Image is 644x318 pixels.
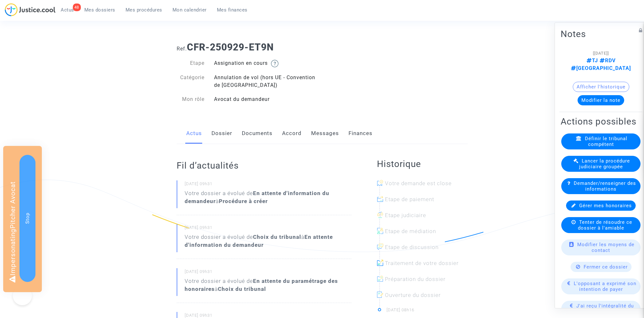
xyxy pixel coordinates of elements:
iframe: Help Scout Beacon - Open [13,286,32,305]
span: RDV [598,57,616,64]
img: help.svg [271,60,279,67]
h2: Notes [561,28,641,40]
b: En attente du paramétrage des honoraires [185,278,338,292]
span: Actus [61,7,74,13]
small: [DATE] 09h31 [185,181,351,189]
span: L'opposant a exprimé son intention de payer [574,281,636,292]
span: TJ [586,57,598,64]
div: Votre dossier a évolué de à [185,189,351,205]
b: En attente d'information du demandeur [185,190,329,204]
a: Accord [282,123,302,144]
span: Votre demande est close [385,180,452,186]
span: Modifier les moyens de contact [577,242,634,253]
div: Catégorie [172,74,210,89]
h2: Actions possibles [561,116,641,127]
button: Modifier la note [578,95,624,105]
span: Mes finances [217,7,248,13]
a: Dossier [211,123,232,144]
small: [DATE] 09h31 [185,225,351,233]
div: Votre dossier a évolué de à [185,277,351,293]
div: Etape [172,59,210,67]
button: Stop [19,155,35,282]
div: Impersonating [3,146,42,292]
b: Choix du tribunal [253,234,301,240]
div: Annulation de vol (hors UE - Convention de [GEOGRAPHIC_DATA]) [209,74,322,89]
span: Tenter de résoudre ce dossier à l'amiable [578,219,632,231]
div: 48 [73,4,81,11]
span: Gérer mes honoraires [579,203,632,208]
a: Mes dossiers [79,5,120,15]
div: Assignation en cours [209,59,322,67]
span: Fermer ce dossier [584,264,628,270]
span: Mes procédures [126,7,162,13]
div: Mon rôle [172,95,210,103]
img: jc-logo.svg [5,3,56,16]
span: J'ai reçu l'intégralité du paiement attendu [576,303,634,314]
a: Actus [186,123,202,144]
div: Votre dossier a évolué de à [185,233,351,249]
span: Stop [25,213,30,224]
span: Mes dossiers [84,7,115,13]
span: [GEOGRAPHIC_DATA] [571,65,631,71]
small: [DATE] 09h31 [185,269,351,277]
a: 48Actus [56,5,79,15]
h2: Historique [377,158,468,170]
span: Lancer la procédure judiciaire groupée [579,158,630,170]
b: CFR-250929-ET9N [187,42,274,53]
span: [[DATE]] [593,51,609,56]
a: Finances [349,123,372,144]
a: Mes procédures [120,5,167,15]
a: Messages [311,123,339,144]
a: Mon calendrier [167,5,212,15]
b: Choix du tribunal [218,286,266,292]
a: Mes finances [212,5,253,15]
div: Avocat du demandeur [209,95,322,103]
span: Définir le tribunal compétent [585,136,627,147]
span: Demander/renseigner des informations [574,180,636,192]
span: Ref. [177,46,187,52]
a: Documents [242,123,272,144]
h2: Fil d’actualités [177,160,351,171]
span: Mon calendrier [172,7,207,13]
b: Procédure à créer [219,198,268,204]
button: Afficher l'historique [573,82,629,92]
